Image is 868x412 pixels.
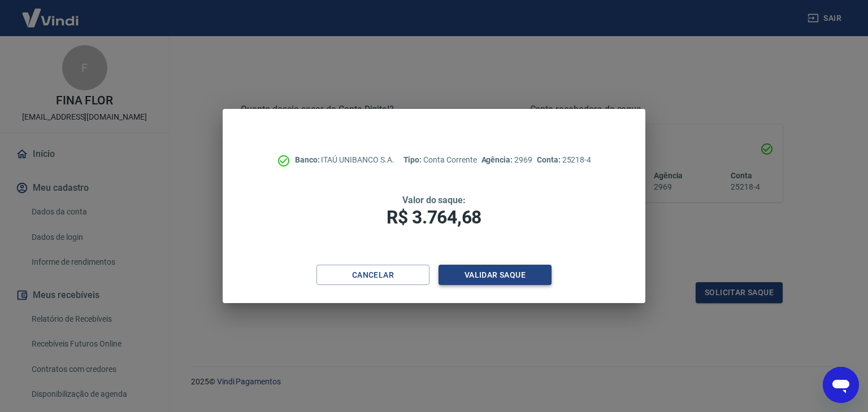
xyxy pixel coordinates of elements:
span: Valor do saque: [402,195,466,205]
button: Cancelar [316,265,429,286]
span: R$ 3.764,68 [387,207,481,228]
p: 25218-4 [537,154,591,166]
span: Agência: [481,155,515,164]
button: Validar saque [439,265,552,286]
p: Conta Corrente [403,154,477,166]
p: 2969 [481,154,532,166]
span: Banco: [295,155,322,164]
iframe: Botão para abrir a janela de mensagens [823,367,859,403]
span: Tipo: [403,155,424,164]
p: ITAÚ UNIBANCO S.A. [295,154,394,166]
span: Conta: [537,155,562,164]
